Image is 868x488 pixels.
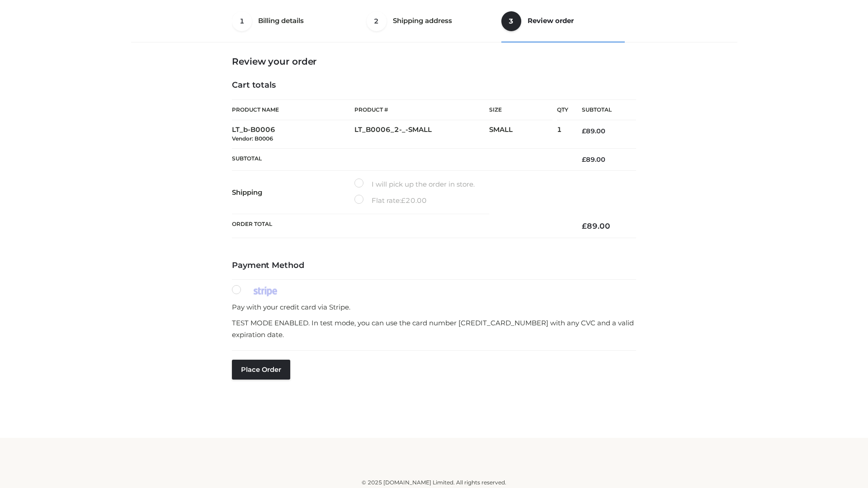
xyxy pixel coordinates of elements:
label: Flat rate: [354,195,427,206]
h4: Cart totals [232,80,636,90]
label: I will pick up the order in store. [354,178,475,190]
th: Subtotal [232,148,568,170]
bdi: 89.00 [582,127,605,135]
span: £ [582,221,587,230]
small: Vendor: B0006 [232,135,273,142]
button: Place order [232,360,290,380]
bdi: 89.00 [582,221,610,230]
td: LT_B0006_2-_-SMALL [354,120,489,149]
h4: Payment Method [232,261,636,271]
th: Order Total [232,214,568,238]
th: Size [489,100,552,120]
bdi: 20.00 [401,196,427,205]
td: SMALL [489,120,557,149]
td: LT_b-B0006 [232,120,354,149]
div: © 2025 [DOMAIN_NAME] Limited. All rights reserved. [134,478,734,487]
span: £ [582,127,586,135]
th: Product Name [232,99,354,120]
th: Shipping [232,171,354,214]
span: £ [401,196,406,205]
td: 1 [557,120,568,149]
bdi: 89.00 [582,155,605,164]
p: TEST MODE ENABLED. In test mode, you can use the card number [CREDIT_CARD_NUMBER] with any CVC an... [232,317,636,340]
th: Subtotal [568,100,636,120]
th: Product # [354,99,489,120]
p: Pay with your credit card via Stripe. [232,301,636,313]
span: £ [582,155,586,164]
h3: Review your order [232,56,636,67]
th: Qty [557,99,568,120]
